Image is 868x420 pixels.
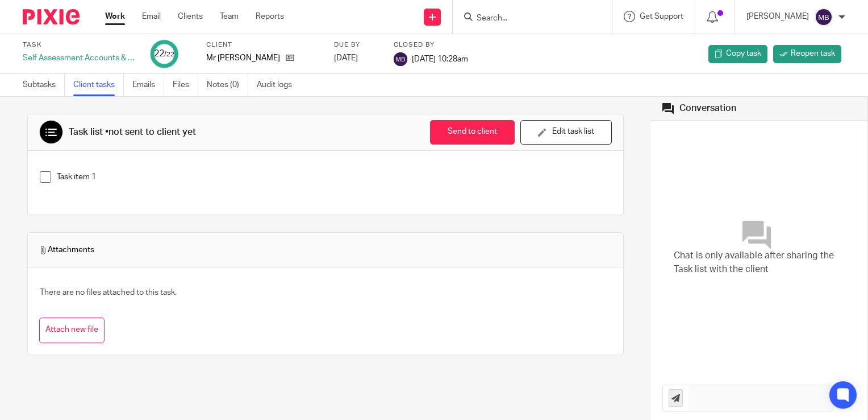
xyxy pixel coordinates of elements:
a: Team [220,11,239,22]
span: [DATE] 10:28am [412,55,468,63]
button: Edit task list [520,120,612,145]
small: /22 [164,51,174,57]
div: [DATE] [334,52,379,64]
span: Copy task [726,48,761,59]
img: svg%3E [394,52,407,66]
span: Get Support [640,13,683,20]
p: Mr [PERSON_NAME] [206,52,280,64]
div: 22 [154,47,174,60]
a: Reopen task [773,45,841,63]
button: Attach new file [39,318,105,343]
img: Pixie [23,9,80,24]
a: Subtasks [23,74,65,96]
div: Conversation [679,102,736,114]
p: [PERSON_NAME] [746,11,809,22]
a: Email [142,11,161,22]
span: not sent to client yet [108,127,196,137]
label: Client [206,40,320,50]
a: Notes (0) [207,74,248,96]
a: Work [105,11,125,22]
a: Clients [178,11,203,22]
a: Files [173,74,198,96]
label: Task [23,40,136,50]
img: svg%3E [815,8,833,26]
a: Client tasks [73,74,124,96]
div: Self Assessment Accounts & Tax Returns [23,52,136,64]
div: Task list • [69,126,196,138]
label: Closed by [394,40,468,50]
a: Copy task [708,45,767,63]
a: Reports [256,11,284,22]
span: Reopen task [791,48,835,59]
a: Emails [132,74,164,96]
input: Search [475,14,578,24]
a: Audit logs [257,74,301,96]
span: Chat is only available after sharing the Task list with the client [674,249,845,276]
span: Attachments [39,244,94,256]
p: Task item 1 [57,171,612,183]
span: There are no files attached to this task. [40,289,177,297]
button: Send to client [430,120,515,145]
label: Due by [334,40,379,50]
